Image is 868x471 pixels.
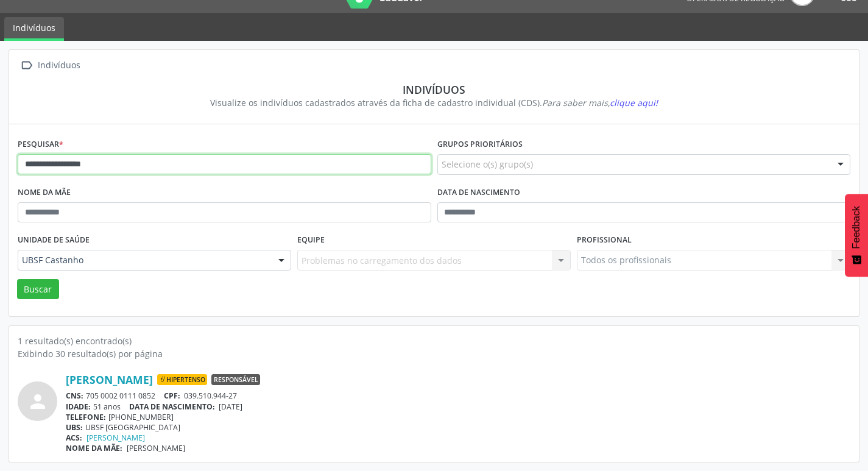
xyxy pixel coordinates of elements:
[26,83,842,96] div: Indivíduos
[442,158,533,171] span: Selecione o(s) grupo(s)
[18,183,71,202] label: Nome da mãe
[26,96,842,109] div: Visualize os indivíduos cadastrados através da ficha de cadastro individual (CDS).
[219,402,242,412] span: [DATE]
[184,391,237,401] span: 039.510.944-27
[18,57,35,74] i: 
[851,206,862,249] span: Feedback
[845,194,868,277] button: Feedback - Mostrar pesquisa
[610,97,658,108] span: clique aqui!
[66,402,850,412] div: 51 anos
[542,97,658,108] i: Para saber mais,
[157,374,207,385] span: Hipertenso
[66,412,106,422] span: TELEFONE:
[35,57,82,74] div: Indivíduos
[18,335,850,347] div: 1 resultado(s) encontrado(s)
[127,443,185,453] span: [PERSON_NAME]
[22,254,266,266] span: UBSF Castanho
[66,391,850,401] div: 705 0002 0111 0852
[4,17,64,41] a: Indivíduos
[437,183,520,202] label: Data de nascimento
[66,391,83,401] span: CNS:
[27,391,49,413] i: person
[86,433,145,443] a: [PERSON_NAME]
[66,373,153,386] a: [PERSON_NAME]
[18,57,82,74] a:  Indivíduos
[66,422,850,433] div: UBSF [GEOGRAPHIC_DATA]
[577,231,632,250] label: Profissional
[66,433,82,443] span: ACS:
[297,231,325,250] label: Equipe
[211,374,260,385] span: Responsável
[66,412,850,422] div: [PHONE_NUMBER]
[164,391,180,401] span: CPF:
[437,135,523,154] label: Grupos prioritários
[17,279,59,300] button: Buscar
[66,422,83,433] span: UBS:
[18,347,850,360] div: Exibindo 30 resultado(s) por página
[66,402,91,412] span: IDADE:
[18,135,63,154] label: Pesquisar
[66,443,122,453] span: NOME DA MÃE:
[18,231,90,250] label: Unidade de saúde
[129,402,215,412] span: DATA DE NASCIMENTO:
